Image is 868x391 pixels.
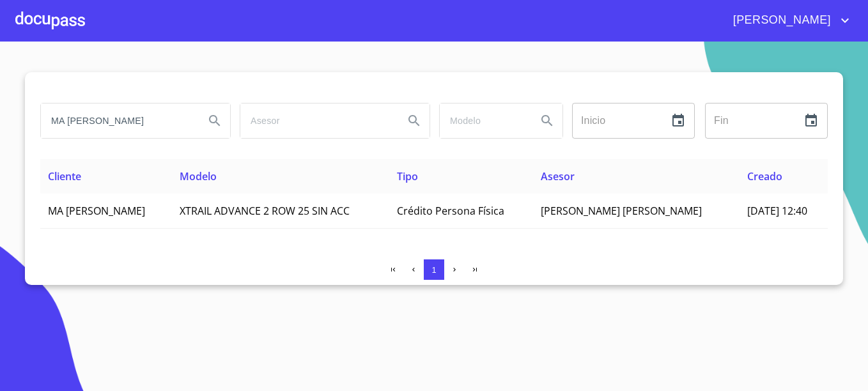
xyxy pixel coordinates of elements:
input: search [41,103,194,138]
span: Modelo [180,169,217,183]
span: XTRAIL ADVANCE 2 ROW 25 SIN ACC [180,204,350,218]
span: Tipo [397,169,418,183]
input: search [440,103,527,138]
span: MA [PERSON_NAME] [48,204,145,218]
button: Search [399,105,430,136]
span: [PERSON_NAME] [PERSON_NAME] [541,204,702,218]
span: [PERSON_NAME] [724,10,837,31]
button: 1 [424,259,444,280]
button: Search [532,105,562,136]
button: account of current user [724,10,853,31]
span: Cliente [48,169,81,183]
span: Creado [747,169,782,183]
button: Search [199,105,230,136]
span: Crédito Persona Física [397,204,504,218]
span: Asesor [541,169,575,183]
input: search [240,103,394,138]
span: [DATE] 12:40 [747,204,807,218]
span: 1 [431,265,436,275]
